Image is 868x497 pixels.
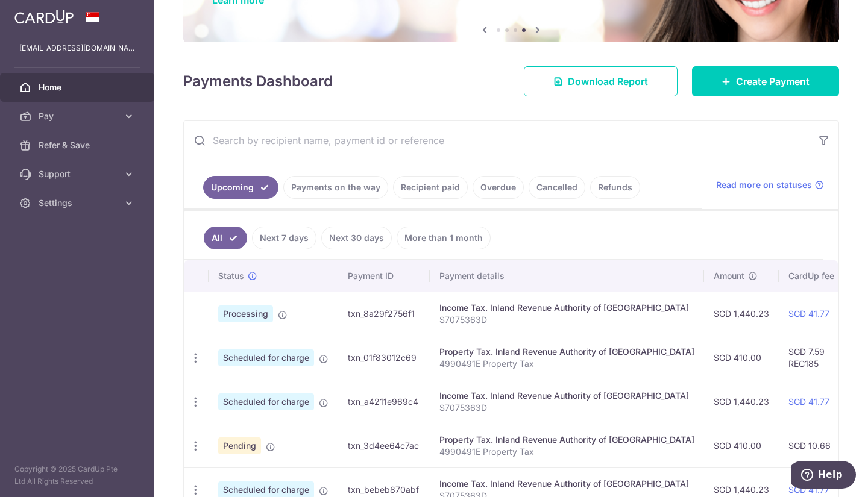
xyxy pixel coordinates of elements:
[716,179,824,191] a: Read more on statuses
[393,176,468,199] a: Recipient paid
[39,110,118,122] span: Pay
[779,424,857,467] td: SGD 10.66
[692,66,839,96] a: Create Payment
[218,393,314,410] span: Scheduled for charge
[716,179,812,191] span: Read more on statuses
[439,390,694,402] div: Income Tax. Inland Revenue Authority of [GEOGRAPHIC_DATA]
[338,380,430,424] td: txn_a4211e969c4
[252,227,316,249] a: Next 7 days
[439,478,694,490] div: Income Tax. Inland Revenue Authority of [GEOGRAPHIC_DATA]
[338,292,430,336] td: txn_8a29f2756f1
[439,302,694,314] div: Income Tax. Inland Revenue Authority of [GEOGRAPHIC_DATA]
[439,446,694,458] p: 4990491E Property Tax
[704,380,779,424] td: SGD 1,440.23
[39,197,118,209] span: Settings
[338,424,430,467] td: txn_3d4ee64c7ac
[19,42,135,54] p: [EMAIL_ADDRESS][DOMAIN_NAME]
[439,434,694,446] div: Property Tax. Inland Revenue Authority of [GEOGRAPHIC_DATA]
[39,168,118,180] span: Support
[203,176,278,199] a: Upcoming
[218,349,314,366] span: Scheduled for charge
[704,292,779,336] td: SGD 1,440.23
[590,176,640,199] a: Refunds
[791,461,856,491] iframe: Opens a widget where you can find more information
[184,121,810,160] input: Search by recipient name, payment id or reference
[779,336,857,380] td: SGD 7.59 REC185
[704,424,779,467] td: SGD 410.00
[736,74,810,89] span: Create Payment
[788,484,829,495] a: SGD 41.77
[704,336,779,380] td: SGD 410.00
[439,358,694,370] p: 4990491E Property Tax
[439,402,694,414] p: S7075363D
[321,227,392,249] a: Next 30 days
[183,70,333,92] h4: Payments Dashboard
[338,336,430,380] td: txn_01f83012c69
[524,66,678,96] a: Download Report
[204,227,247,249] a: All
[39,81,118,93] span: Home
[338,260,430,292] th: Payment ID
[788,308,829,319] a: SGD 41.77
[439,314,694,326] p: S7075363D
[14,10,74,24] img: CardUp
[788,270,834,282] span: CardUp fee
[788,396,829,407] a: SGD 41.77
[568,74,648,89] span: Download Report
[218,270,244,282] span: Status
[218,305,273,322] span: Processing
[39,139,118,151] span: Refer & Save
[430,260,704,292] th: Payment details
[397,227,491,249] a: More than 1 month
[473,176,524,199] a: Overdue
[529,176,585,199] a: Cancelled
[218,437,261,454] span: Pending
[439,346,694,358] div: Property Tax. Inland Revenue Authority of [GEOGRAPHIC_DATA]
[283,176,388,199] a: Payments on the way
[714,270,744,282] span: Amount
